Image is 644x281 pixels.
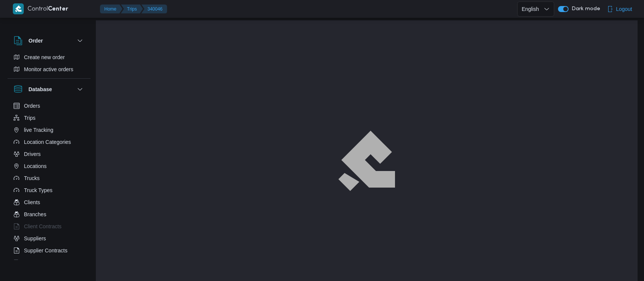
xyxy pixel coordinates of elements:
button: Branches [11,208,88,220]
span: Clients [24,198,40,207]
span: Orders [24,101,40,110]
span: Monitor active orders [24,65,74,74]
button: Devices [11,257,88,269]
button: Supplier Contracts [11,244,88,257]
img: ILLA Logo [342,135,390,187]
span: Client Contracts [24,222,62,231]
span: Location Categories [24,137,71,147]
button: Monitor active orders [11,63,88,75]
span: Supplier Contracts [24,246,68,255]
button: Create new order [11,51,88,63]
div: Order [8,51,91,78]
button: Client Contracts [11,220,88,232]
div: Database [8,100,91,263]
span: Create new order [24,53,65,62]
span: Logout [616,5,632,14]
button: Locations [11,160,88,172]
span: Drivers [24,150,41,159]
button: Orders [11,100,88,112]
button: Truck Types [11,184,88,196]
b: Center [48,6,68,12]
button: 340046 [141,5,167,14]
span: Branches [24,210,46,219]
button: Order [14,36,85,45]
img: X8yXhbKr1z7QwAAAABJRU5ErkJggg== [13,3,24,14]
button: Suppliers [11,232,88,244]
span: Trips [24,113,36,122]
button: Home [100,5,123,14]
span: Trucks [24,174,40,183]
button: Database [14,85,85,94]
span: Suppliers [24,234,46,243]
button: Drivers [11,148,88,160]
span: live Tracking [24,125,54,134]
span: Locations [24,162,47,171]
button: Clients [11,196,88,208]
button: Location Categories [11,136,88,148]
span: Devices [24,258,43,267]
span: Truck Types [24,186,52,195]
h3: Database [29,85,52,94]
button: Trips [121,5,143,14]
h3: Order [29,36,43,45]
button: Trips [11,112,88,124]
button: Trucks [11,172,88,184]
button: Logout [604,2,635,17]
span: Dark mode [569,6,600,12]
button: live Tracking [11,124,88,136]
